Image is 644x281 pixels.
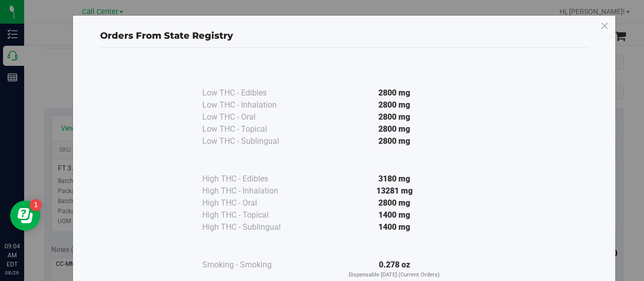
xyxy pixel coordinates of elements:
div: 2800 mg [303,123,486,135]
iframe: Resource center [10,201,40,231]
div: High THC - Edibles [202,173,303,185]
div: Low THC - Oral [202,111,303,123]
span: Orders From State Registry [100,30,233,41]
p: Dispensable [DATE] (Current Orders) [303,271,486,279]
div: 1400 mg [303,221,486,233]
div: 0.278 oz [303,259,486,279]
div: High THC - Sublingual [202,221,303,233]
div: 2800 mg [303,87,486,99]
div: 13281 mg [303,185,486,197]
iframe: Resource center unread badge [30,199,42,211]
div: Low THC - Sublingual [202,135,303,147]
div: Low THC - Inhalation [202,99,303,111]
div: 2800 mg [303,99,486,111]
div: 2800 mg [303,197,486,209]
div: Low THC - Topical [202,123,303,135]
div: High THC - Inhalation [202,185,303,197]
div: 2800 mg [303,111,486,123]
div: 1400 mg [303,209,486,221]
div: High THC - Topical [202,209,303,221]
div: Smoking - Smoking [202,259,303,271]
div: High THC - Oral [202,197,303,209]
div: Low THC - Edibles [202,87,303,99]
div: 3180 mg [303,173,486,185]
div: 2800 mg [303,135,486,147]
